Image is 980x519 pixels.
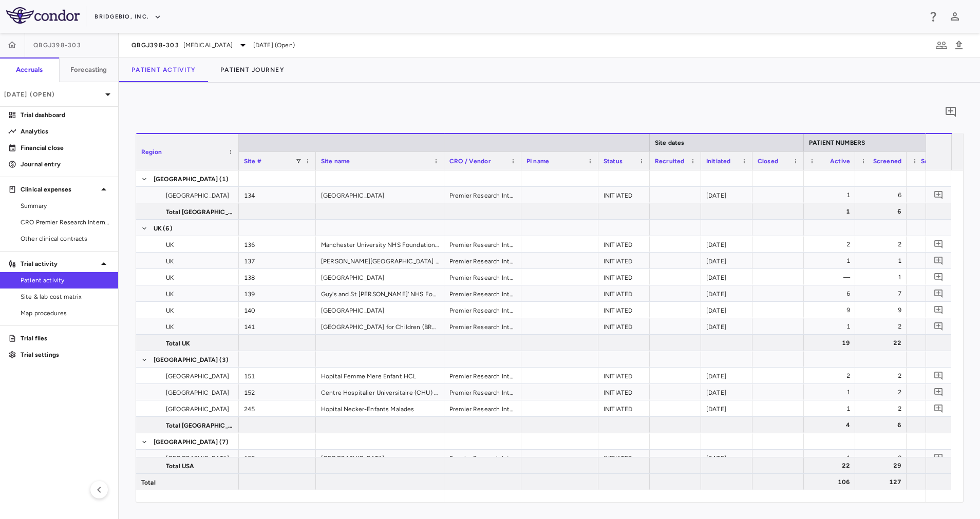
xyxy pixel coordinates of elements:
[21,127,110,136] p: Analytics
[598,253,650,268] div: INITIATED
[813,269,850,285] div: —
[166,417,233,434] span: Total [GEOGRAPHIC_DATA]
[864,318,901,335] div: 2
[239,450,316,466] div: 158
[21,160,110,169] p: Journal entry
[655,158,684,165] span: Recruited
[916,302,953,318] div: —
[321,158,350,165] span: Site name
[701,269,752,285] div: [DATE]
[701,236,752,252] div: [DATE]
[239,400,316,416] div: 245
[864,368,901,384] div: 2
[932,254,946,267] button: Add comment
[526,158,549,165] span: PI name
[864,285,901,302] div: 7
[916,269,953,285] div: 1
[813,474,850,490] div: 106
[239,318,316,334] div: 141
[916,474,953,490] div: 13
[21,334,110,343] p: Trial files
[916,253,953,269] div: —
[813,285,850,302] div: 6
[830,158,850,165] span: Active
[316,285,444,301] div: Guy's and St [PERSON_NAME]' NHS Foundation Trust
[316,400,444,416] div: Hopital Necker-Enfants Malades
[239,236,316,252] div: 136
[813,368,850,384] div: 2
[932,401,946,415] button: Add comment
[864,384,901,400] div: 2
[444,400,521,416] div: Premier Research International LLC
[655,139,685,146] span: Site dates
[239,368,316,383] div: 151
[183,41,233,50] span: [MEDICAL_DATA]
[813,253,850,269] div: 1
[701,285,752,301] div: [DATE]
[6,7,80,24] img: logo-full-SnFGN8VE.png
[934,321,944,331] svg: Add comment
[598,236,650,252] div: INITIATED
[813,318,850,335] div: 1
[916,203,953,220] div: 1
[444,236,521,252] div: Premier Research International LLC
[316,318,444,334] div: [GEOGRAPHIC_DATA] for Children (BRHC)
[219,352,229,368] span: (3)
[444,302,521,318] div: Premier Research International LLC
[163,220,172,237] span: (6)
[809,139,865,146] span: PATIENT NUMBERS
[239,285,316,301] div: 139
[166,187,230,204] span: [GEOGRAPHIC_DATA]
[932,303,946,317] button: Add comment
[945,106,957,118] svg: Add comment
[813,417,850,433] div: 4
[916,384,953,400] div: 1
[239,269,316,285] div: 138
[154,352,218,368] span: [GEOGRAPHIC_DATA]
[916,187,953,203] div: 1
[916,417,953,433] div: 2
[21,309,110,318] span: Map procedures
[449,158,491,165] span: CRO / Vendor
[166,253,174,270] span: UK
[208,57,297,82] button: Patient Journey
[316,269,444,285] div: [GEOGRAPHIC_DATA]
[21,143,110,152] p: Financial close
[239,384,316,400] div: 152
[598,187,650,203] div: INITIATED
[119,57,208,82] button: Patient Activity
[864,335,901,351] div: 22
[932,451,946,465] button: Add comment
[219,434,229,450] span: (7)
[934,305,944,315] svg: Add comment
[864,269,901,285] div: 1
[239,253,316,268] div: 137
[934,453,944,463] svg: Add comment
[598,450,650,466] div: INITIATED
[701,400,752,416] div: [DATE]
[864,474,901,490] div: 127
[604,158,623,165] span: Status
[916,335,953,351] div: 2
[154,220,162,237] span: UK
[21,185,98,194] p: Clinical expenses
[244,158,261,165] span: Site #
[95,9,161,25] button: BridgeBio, Inc.
[166,270,174,286] span: UK
[864,253,901,269] div: 1
[21,201,110,210] span: Summary
[316,236,444,252] div: Manchester University NHS Foundation Trust
[166,458,194,474] span: Total USA
[932,188,946,202] button: Add comment
[934,190,944,200] svg: Add comment
[316,450,444,466] div: [GEOGRAPHIC_DATA]
[813,335,850,351] div: 19
[166,319,174,335] span: UK
[141,148,162,156] span: Region
[16,65,43,74] h6: Accruals
[701,302,752,318] div: [DATE]
[701,450,752,466] div: [DATE]
[316,187,444,203] div: [GEOGRAPHIC_DATA]
[21,276,110,285] span: Patient activity
[21,259,98,268] p: Trial activity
